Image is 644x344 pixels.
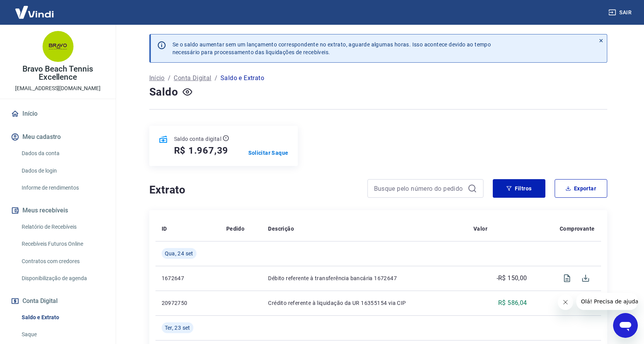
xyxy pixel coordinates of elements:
[165,324,190,332] span: Ter, 23 set
[19,270,106,286] a: Disponibilização de agenda
[215,74,217,83] p: /
[174,74,211,83] a: Conta Digital
[558,294,573,310] iframe: Fechar mensagem
[248,149,289,157] a: Solicitar Saque
[168,74,171,83] p: /
[19,180,106,196] a: Informe de rendimentos
[173,41,491,56] p: Se o saldo aumentar sem um lançamento correspondente no extrato, aguarde algumas horas. Isso acon...
[473,225,487,233] p: Valor
[19,145,106,161] a: Dados da conta
[220,74,264,83] p: Saldo e Extrato
[9,202,106,219] button: Meus recebíveis
[15,84,101,92] p: [EMAIL_ADDRESS][DOMAIN_NAME]
[174,135,222,143] p: Saldo conta digital
[19,253,106,269] a: Contratos com credores
[9,293,106,310] button: Conta Digital
[149,182,358,198] h4: Extrato
[6,65,109,81] p: Bravo Beach Tennis Excellence
[19,327,106,342] a: Saque
[5,5,65,12] span: Olá! Precisa de ajuda?
[9,105,106,122] a: Início
[162,274,214,282] p: 1672647
[498,298,527,308] p: R$ 586,04
[268,274,461,282] p: Débito referente à transferência bancária 1672647
[555,179,607,198] button: Exportar
[560,225,594,233] p: Comprovante
[19,310,106,325] a: Saldo e Extrato
[19,163,106,179] a: Dados de login
[558,269,576,288] span: Visualizar
[613,313,638,338] iframe: Botão para abrir a janela de mensagens
[19,236,106,252] a: Recebíveis Futuros Online
[268,225,294,233] p: Descrição
[162,225,167,233] p: ID
[576,293,638,310] iframe: Mensagem da empresa
[19,219,106,235] a: Relatório de Recebíveis
[493,179,545,198] button: Filtros
[374,183,465,194] input: Busque pelo número do pedido
[497,274,527,283] p: -R$ 150,00
[9,128,106,145] button: Meu cadastro
[162,299,214,307] p: 20972750
[607,5,635,20] button: Sair
[149,84,178,100] h4: Saldo
[43,31,73,62] img: 9b712bdf-b3bb-44e1-aa76-4bd371055ede.jpeg
[149,74,165,83] a: Início
[226,225,244,233] p: Pedido
[174,144,229,157] h5: R$ 1.967,39
[165,250,193,257] span: Qua, 24 set
[268,299,461,307] p: Crédito referente à liquidação da UR 16355154 via CIP
[9,0,60,24] img: Vindi
[576,269,595,288] span: Download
